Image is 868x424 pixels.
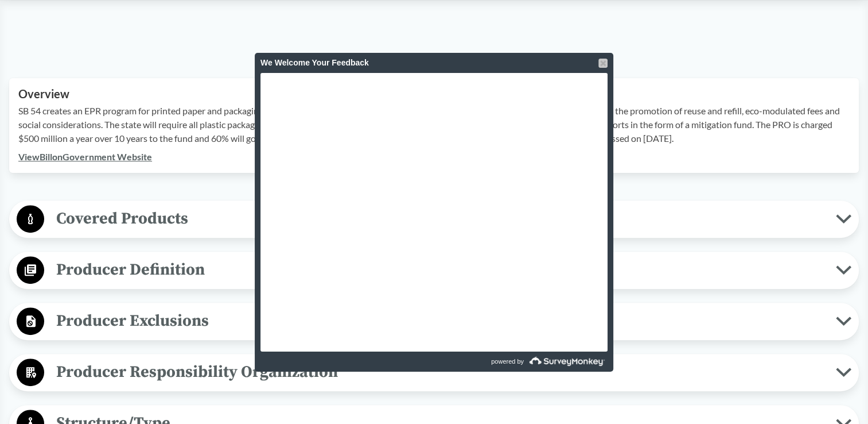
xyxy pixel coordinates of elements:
[13,307,855,336] button: Producer Exclusions
[435,352,608,372] a: powered by
[44,308,836,334] span: Producer Exclusions
[491,352,524,372] span: powered by
[18,151,152,162] a: ViewBillonGovernment Website
[13,205,855,234] button: Covered Products
[260,53,608,73] div: We Welcome Your Feedback
[13,358,855,387] button: Producer Responsibility Organization
[13,256,855,285] button: Producer Definition
[18,104,850,145] p: SB 54 creates an EPR program for printed paper and packaging. The bill includes requirements in r...
[18,87,850,101] h2: Overview
[44,257,836,283] span: Producer Definition
[44,206,836,232] span: Covered Products
[44,359,836,385] span: Producer Responsibility Organization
